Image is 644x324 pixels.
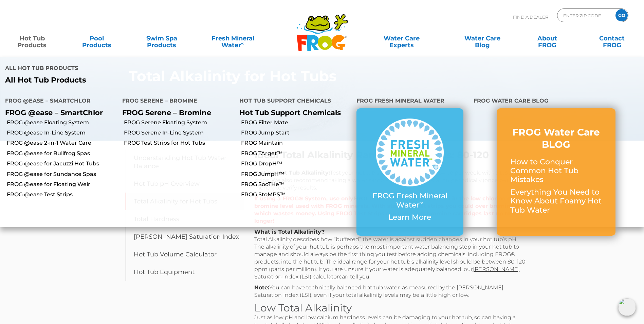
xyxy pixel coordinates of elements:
[125,263,244,281] a: Hot Tub Equipment
[510,158,602,184] p: How to Conquer Common Hot Tub Mistakes
[7,150,117,157] a: FROG @ease for Bullfrog Spas
[457,32,508,45] a: Water CareBlog
[370,213,450,222] p: Learn More
[124,119,234,126] a: FROG Serene Floating System
[254,228,526,281] p: Total Alkalinity describes how “buffered” the water is against sudden changes in your hot tub’s p...
[7,160,117,167] a: FROG @ease for Jacuzzi Hot Tubs
[241,129,351,137] a: FROG Jump Start
[510,126,602,218] a: FROG Water Care BLOG How to Conquer Common Hot Tub Mistakes Everything You Need to Know About Foa...
[7,170,117,178] a: FROG @ease for Sundance Spas
[241,170,351,178] a: FROG JumpH™
[239,95,346,108] h4: Hot Tub Support Chemicals
[361,32,443,45] a: Water CareExperts
[7,32,57,45] a: Hot TubProducts
[7,139,117,147] a: FROG @ease 2-in-1 Water Care
[239,108,341,117] a: Hot Tub Support Chemicals
[136,32,187,45] a: Swim SpaProducts
[254,302,526,314] h3: Low Total Alkalinity
[241,119,351,126] a: FROG Filter Mate
[241,139,351,147] a: FROG Maintain
[5,62,317,76] h4: All Hot Tub Products
[125,246,244,263] a: Hot Tub Volume Calculator
[5,108,112,117] p: FROG @ease – SmartChlor
[474,95,639,108] h4: FROG Water Care Blog
[241,40,244,46] sup: ∞
[356,95,463,108] h4: FROG Fresh Mineral Water
[124,129,234,137] a: FROG Serene In-Line System
[254,284,269,291] strong: Note:
[241,191,351,198] a: FROG StoMPS™
[241,150,351,157] a: FROG TArget™
[122,108,229,117] p: FROG Serene – Bromine
[563,11,608,20] input: Zip Code Form
[510,188,602,215] p: Everything You Need to Know About Foamy Hot Tub Water
[5,95,112,108] h4: FROG @ease – SmartChlor
[513,8,548,25] p: Find A Dealer
[124,139,234,147] a: FROG Test Strips for Hot Tubs
[587,32,637,45] a: ContactFROG
[7,191,117,198] a: FROG @ease Test Strips
[122,95,229,108] h4: FROG Serene – Bromine
[5,76,317,85] a: All Hot Tub Products
[7,119,117,126] a: FROG @ease Floating System
[254,229,325,235] strong: What is Total Alkalinity?
[241,181,351,188] a: FROG SooTHe™
[615,9,628,21] input: GO
[510,126,602,151] h3: FROG Water Care BLOG
[254,284,526,299] p: You can have technically balanced hot tub water, as measured by the [PERSON_NAME] Saturation Inde...
[125,228,244,246] a: [PERSON_NAME] Saturation Index
[201,32,264,45] a: Fresh MineralWater∞
[72,32,122,45] a: PoolProducts
[419,199,423,206] sup: ∞
[7,181,117,188] a: FROG @ease for Floating Weir
[241,160,351,167] a: FROG DropH™
[522,32,572,45] a: AboutFROG
[370,119,450,225] a: FROG Fresh Mineral Water∞ Learn More
[370,192,450,210] p: FROG Fresh Mineral Water
[618,298,636,316] img: openIcon
[7,129,117,137] a: FROG @ease In-Line System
